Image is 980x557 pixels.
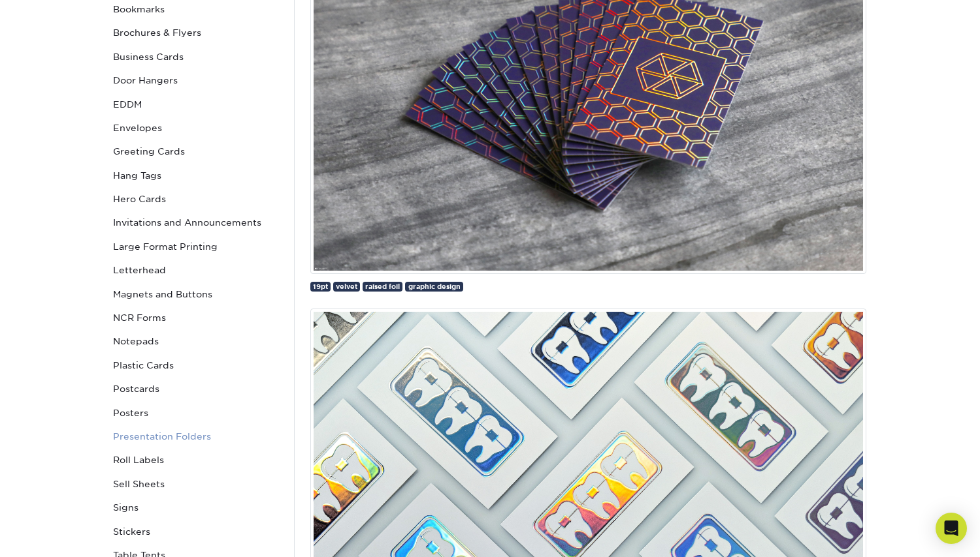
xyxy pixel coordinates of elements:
a: EDDM [108,93,284,116]
span: velvet [336,282,357,290]
a: Plastic Cards [108,354,284,377]
a: Invitations and Announcements [108,211,284,234]
a: Hero Cards [108,187,284,211]
a: Posters [108,401,284,425]
a: NCR Forms [108,306,284,329]
span: raised foil [365,282,400,290]
span: graphic design [408,282,461,290]
a: Postcards [108,377,284,400]
a: raised foil [363,282,402,292]
a: Letterhead [108,258,284,282]
a: Stickers [108,520,284,543]
a: Hang Tags [108,164,284,187]
a: Business Cards [108,45,284,68]
a: Signs [108,496,284,519]
a: velvet [333,282,360,292]
span: 19pt [313,282,328,290]
a: Greeting Cards [108,140,284,163]
a: 19pt [310,282,331,292]
div: Open Intercom Messenger [936,513,967,544]
a: Magnets and Buttons [108,282,284,306]
a: Roll Labels [108,448,284,472]
a: Large Format Printing [108,235,284,258]
a: Presentation Folders [108,425,284,448]
a: Notepads [108,329,284,353]
a: Brochures & Flyers [108,21,284,44]
a: Envelopes [108,116,284,140]
a: Door Hangers [108,68,284,92]
a: Sell Sheets [108,472,284,496]
a: graphic design [405,282,463,292]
